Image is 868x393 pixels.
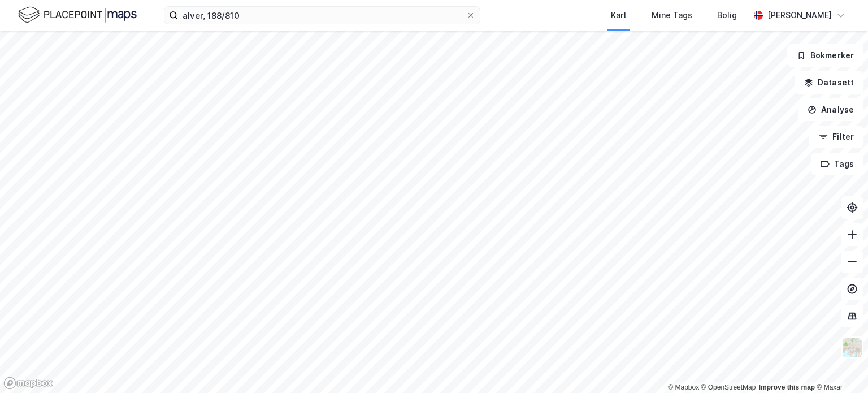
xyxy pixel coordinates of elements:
img: logo.f888ab2527a4732fd821a326f86c7f29.svg [18,5,137,25]
button: Datasett [795,71,863,94]
div: Kontrollprogram for chat [811,339,868,393]
iframe: Chat Widget [811,339,868,393]
a: Mapbox homepage [3,377,53,390]
button: Tags [811,153,863,175]
button: Analyse [798,98,863,121]
div: [PERSON_NAME] [767,8,832,22]
a: Mapbox [668,383,699,391]
div: Bolig [717,8,737,22]
a: OpenStreetMap [701,383,756,391]
img: Z [841,337,863,359]
button: Filter [809,126,863,148]
a: Improve this map [759,383,815,391]
button: Bokmerker [787,44,863,67]
input: Søk på adresse, matrikkel, gårdeiere, leietakere eller personer [178,7,466,24]
div: Kart [611,8,627,22]
div: Mine Tags [652,8,692,22]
